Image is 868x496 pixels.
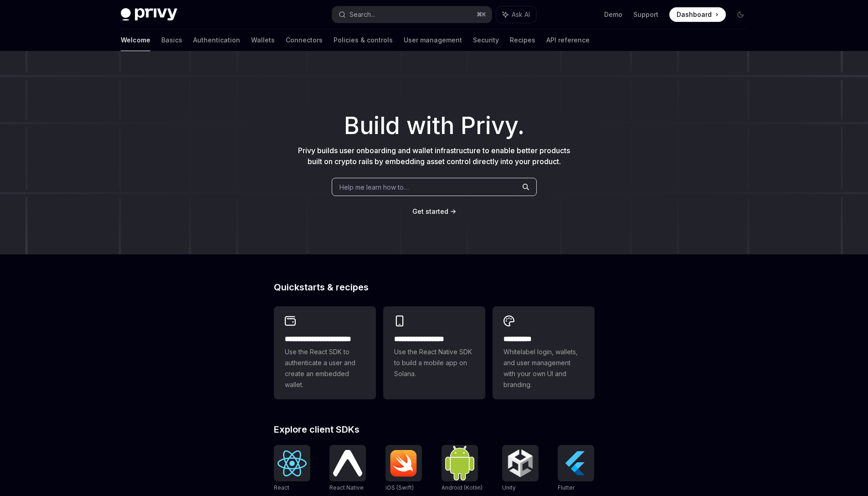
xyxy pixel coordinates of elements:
img: dark logo [121,8,177,21]
div: Search... [349,9,375,20]
a: UnityUnity [502,445,539,492]
a: Basics [161,29,182,51]
a: Dashboard [669,7,726,22]
a: Authentication [193,29,240,51]
a: User management [404,29,462,51]
span: React [274,484,289,491]
span: ⌘ K [477,11,486,18]
span: Use the React Native SDK to build a mobile app on Solana. [394,346,474,379]
span: React Native [329,484,364,491]
a: iOS (Swift)iOS (Swift) [385,445,422,492]
img: iOS (Swift) [389,449,418,477]
a: Android (Kotlin)Android (Kotlin) [442,445,483,492]
a: Get started [412,207,448,216]
img: React [277,450,307,476]
a: Wallets [251,29,275,51]
span: Use the React SDK to authenticate a user and create an embedded wallet. [285,346,365,390]
a: Connectors [286,29,323,51]
a: Recipes [510,29,535,51]
img: Unity [506,449,535,478]
button: Ask AI [496,6,536,23]
span: Build with Privy. [344,118,524,134]
span: Privy builds user onboarding and wallet infrastructure to enable better products built on crypto ... [298,146,570,166]
span: Android (Kotlin) [442,484,483,491]
span: Dashboard [677,10,712,19]
span: Whitelabel login, wallets, and user management with your own UI and branding. [503,346,584,390]
span: Quickstarts & recipes [274,283,369,292]
span: iOS (Swift) [385,484,414,491]
button: Search...⌘K [332,6,492,23]
img: Android (Kotlin) [445,446,474,480]
a: Policies & controls [334,29,393,51]
span: Unity [502,484,516,491]
button: Toggle dark mode [733,7,748,22]
span: Flutter [558,484,575,491]
span: Explore client SDKs [274,425,360,434]
span: Help me learn how to… [339,182,409,192]
a: FlutterFlutter [558,445,594,492]
img: Flutter [561,449,591,478]
a: **** **** **** ***Use the React Native SDK to build a mobile app on Solana. [383,306,485,399]
a: **** *****Whitelabel login, wallets, and user management with your own UI and branding. [493,306,595,399]
span: Ask AI [512,10,530,19]
span: Get started [412,207,448,215]
img: React Native [333,450,362,476]
a: React NativeReact Native [329,445,366,492]
a: Security [473,29,499,51]
a: API reference [546,29,590,51]
a: Demo [604,10,622,19]
a: Support [633,10,658,19]
a: Welcome [121,29,150,51]
a: ReactReact [274,445,310,492]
